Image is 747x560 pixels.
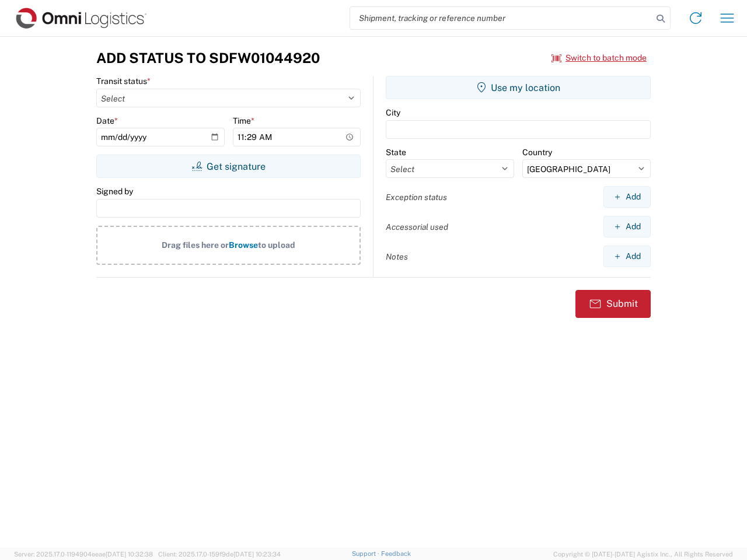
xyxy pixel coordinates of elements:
[233,551,281,558] span: [DATE] 10:23:34
[575,290,651,318] button: Submit
[158,551,281,558] span: Client: 2025.17.0-159f9de
[162,240,229,250] span: Drag files here or
[553,549,733,559] span: Copyright © [DATE]-[DATE] Agistix Inc., All Rights Reserved
[386,76,651,99] button: Use my location
[386,147,406,157] label: State
[522,147,552,157] label: Country
[386,222,448,232] label: Accessorial used
[386,251,408,262] label: Notes
[96,155,361,178] button: Get signature
[14,551,153,558] span: Server: 2025.17.0-1194904eeae
[96,186,133,197] label: Signed by
[386,192,447,202] label: Exception status
[386,107,400,118] label: City
[258,240,295,250] span: to upload
[96,50,320,66] h3: Add Status to SDFW01044920
[603,246,651,267] button: Add
[551,48,647,68] button: Switch to batch mode
[350,7,652,29] input: Shipment, tracking or reference number
[352,550,381,557] a: Support
[96,76,151,86] label: Transit status
[229,240,258,250] span: Browse
[603,216,651,237] button: Add
[381,550,411,557] a: Feedback
[106,551,153,558] span: [DATE] 10:32:38
[233,116,254,126] label: Time
[96,116,118,126] label: Date
[603,186,651,208] button: Add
